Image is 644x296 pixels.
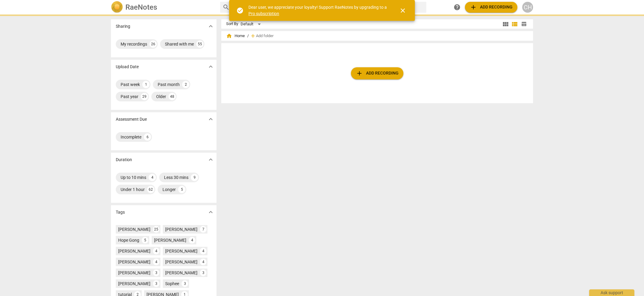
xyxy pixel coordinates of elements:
[116,157,132,163] p: Duration
[206,208,215,217] button: Show more
[158,81,180,88] div: Past month
[248,11,279,16] a: Pro subscription
[226,33,245,39] span: Home
[121,186,145,193] div: Under 1 hour
[121,174,146,180] div: Up to 10 mins
[522,2,533,13] button: CH
[226,22,238,26] div: Sort By
[118,281,150,287] div: [PERSON_NAME]
[178,186,185,193] div: 5
[116,209,125,215] p: Tags
[118,270,150,276] div: [PERSON_NAME]
[116,23,130,30] p: Sharing
[118,259,150,265] div: [PERSON_NAME]
[165,226,197,232] div: [PERSON_NAME]
[200,259,207,265] div: 4
[247,34,249,38] span: /
[165,259,197,265] div: [PERSON_NAME]
[153,269,159,276] div: 3
[206,115,215,124] button: Show more
[502,21,509,28] span: view_module
[206,62,215,71] button: Show more
[118,226,150,232] div: [PERSON_NAME]
[519,20,528,29] button: Table view
[510,20,519,29] button: List view
[118,237,139,243] div: Hope Gong
[153,226,159,233] div: 25
[163,186,176,193] div: Longer
[156,94,166,100] div: Older
[241,19,263,29] div: Default
[207,116,214,123] span: expand_more
[153,259,159,265] div: 4
[150,40,157,48] div: 26
[501,20,510,29] button: Tile view
[226,33,232,39] span: home
[351,67,403,79] button: Upload
[118,248,150,254] div: [PERSON_NAME]
[223,4,230,11] span: search
[121,41,147,47] div: My recordings
[116,64,139,70] p: Upload Date
[191,174,198,181] div: 9
[153,248,159,254] div: 4
[164,174,188,180] div: Less 30 mins
[200,269,207,276] div: 3
[121,134,141,140] div: Incomplete
[453,4,461,11] span: help
[182,81,189,88] div: 2
[182,280,188,287] div: 3
[125,3,157,11] h2: RaeNotes
[465,2,517,13] button: Upload
[250,33,256,39] span: add
[511,21,518,28] span: view_list
[207,156,214,163] span: expand_more
[169,93,176,100] div: 48
[207,208,214,216] span: expand_more
[165,41,194,47] div: Shared with me
[121,94,138,100] div: Past year
[470,4,477,11] span: add
[200,226,207,233] div: 7
[589,289,634,296] div: Ask support
[396,3,410,18] button: Close
[153,280,159,287] div: 3
[121,81,140,88] div: Past week
[196,40,204,48] div: 55
[189,237,195,243] div: 4
[142,81,150,88] div: 1
[154,237,186,243] div: [PERSON_NAME]
[165,281,179,287] div: Sophee
[200,248,207,254] div: 4
[356,70,363,77] span: add
[149,174,156,181] div: 4
[165,248,197,254] div: [PERSON_NAME]
[356,70,399,77] span: Add recording
[399,7,406,14] span: close
[236,7,244,14] span: check_circle
[111,1,215,13] a: LogoRaeNotes
[206,155,215,164] button: Show more
[521,21,527,27] span: table_chart
[144,133,151,141] div: 6
[116,116,147,123] p: Assessment Due
[470,4,513,11] span: Add recording
[147,186,154,193] div: 62
[207,63,214,70] span: expand_more
[141,93,148,100] div: 29
[256,34,273,38] span: Add folder
[165,270,197,276] div: [PERSON_NAME]
[206,22,215,31] button: Show more
[111,1,123,13] img: Logo
[142,237,148,243] div: 5
[248,4,388,17] div: Dear user, we appreciate your loyalty! Support RaeNotes by upgrading to a
[207,23,214,30] span: expand_more
[452,2,462,13] a: Help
